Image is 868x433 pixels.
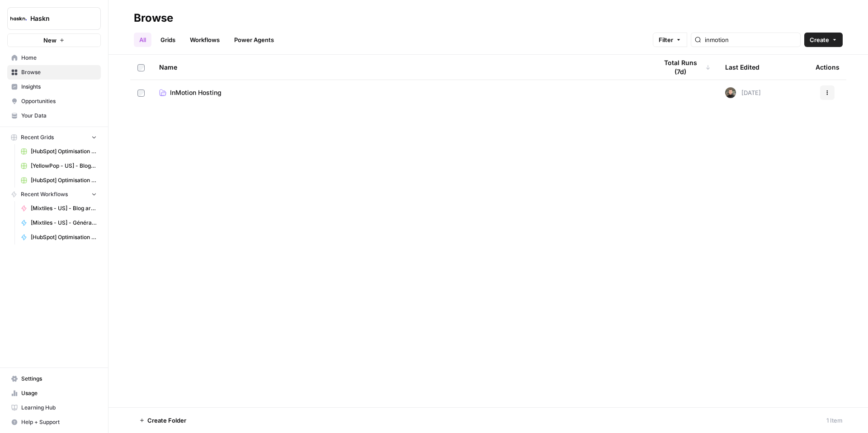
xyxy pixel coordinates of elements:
[17,144,101,159] a: [HubSpot] Optimisation - Articles de blog + outils
[31,219,97,227] span: [Mixtiles - US] - Génération d'une série d'images IA
[804,33,843,47] button: Create
[725,87,761,98] div: [DATE]
[155,33,181,47] a: Grids
[725,87,736,98] img: udf09rtbz9abwr5l4z19vkttxmie
[21,190,68,198] span: Recent Workflows
[7,188,101,201] button: Recent Workflows
[826,416,843,425] div: 1 Item
[21,68,97,76] span: Browse
[30,14,85,23] span: Haskn
[7,372,101,386] a: Settings
[21,112,97,120] span: Your Data
[7,33,101,47] button: New
[17,230,101,245] a: [HubSpot] Optimisation - Articles de blog (V2)
[653,33,687,47] button: Filter
[31,147,97,155] span: [HubSpot] Optimisation - Articles de blog + outils
[21,404,97,412] span: Learning Hub
[10,10,27,27] img: Haskn Logo
[21,418,97,426] span: Help + Support
[134,33,151,47] a: All
[21,133,54,141] span: Recent Grids
[7,80,101,94] a: Insights
[21,375,97,383] span: Settings
[7,51,101,65] a: Home
[810,35,829,44] span: Create
[134,11,173,25] div: Browse
[659,35,673,44] span: Filter
[7,65,101,80] a: Browse
[7,131,101,144] button: Recent Grids
[7,415,101,429] button: Help + Support
[134,413,192,428] button: Create Folder
[7,386,101,400] a: Usage
[17,201,101,216] a: [Mixtiles - US] - Blog articles
[31,176,97,184] span: [HubSpot] Optimisation - Articles de blog (V2) Grid
[705,35,797,44] input: Search
[31,233,97,241] span: [HubSpot] Optimisation - Articles de blog (V2)
[159,55,643,80] div: Name
[170,88,222,97] span: InMotion Hosting
[7,108,101,123] a: Your Data
[7,400,101,415] a: Learning Hub
[21,83,97,91] span: Insights
[31,162,97,170] span: [YellowPop - US] - Blog Articles - 1000 words
[229,33,279,47] a: Power Agents
[7,94,101,108] a: Opportunities
[725,55,759,80] div: Last Edited
[17,216,101,230] a: [Mixtiles - US] - Génération d'une série d'images IA
[147,416,186,425] span: Create Folder
[184,33,225,47] a: Workflows
[21,97,97,105] span: Opportunities
[816,55,840,80] div: Actions
[17,173,101,188] a: [HubSpot] Optimisation - Articles de blog (V2) Grid
[43,36,57,45] span: New
[657,55,711,80] div: Total Runs (7d)
[7,7,101,30] button: Workspace: Haskn
[21,54,97,62] span: Home
[17,159,101,173] a: [YellowPop - US] - Blog Articles - 1000 words
[159,88,643,97] a: InMotion Hosting
[21,389,97,397] span: Usage
[31,204,97,212] span: [Mixtiles - US] - Blog articles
